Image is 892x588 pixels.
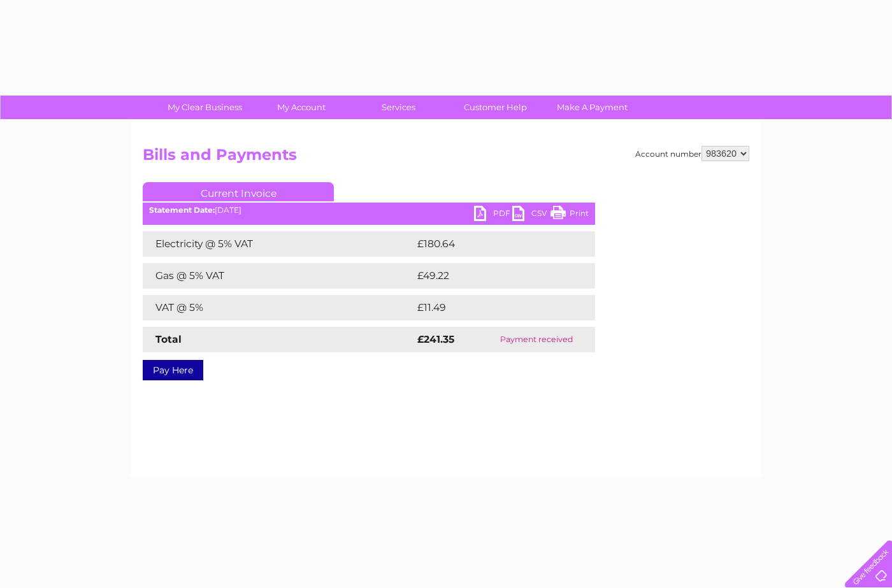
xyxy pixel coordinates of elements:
[346,96,451,119] a: Services
[414,295,567,320] td: £11.49
[143,146,749,170] h2: Bills and Payments
[143,295,414,320] td: VAT @ 5%
[149,205,215,215] b: Statement Date:
[155,333,182,345] strong: Total
[143,360,203,380] a: Pay Here
[152,96,257,119] a: My Clear Business
[143,263,414,289] td: Gas @ 5% VAT
[143,182,334,201] a: Current Invoice
[443,96,548,119] a: Customer Help
[635,146,749,161] div: Account number
[249,96,354,119] a: My Account
[417,333,454,345] strong: £241.35
[143,231,414,257] td: Electricity @ 5% VAT
[478,327,595,352] td: Payment received
[143,206,595,215] div: [DATE]
[550,206,589,224] a: Print
[414,263,569,289] td: £49.22
[540,96,645,119] a: Make A Payment
[512,206,550,224] a: CSV
[474,206,512,224] a: PDF
[414,231,572,257] td: £180.64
